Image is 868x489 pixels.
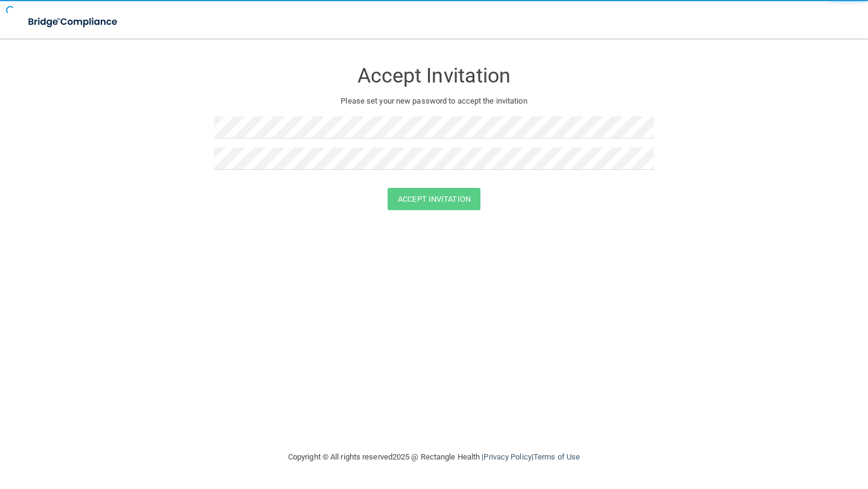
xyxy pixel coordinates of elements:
[533,452,580,461] a: Terms of Use
[483,452,531,461] a: Privacy Policy
[214,64,654,87] h3: Accept Invitation
[223,94,645,108] p: Please set your new password to accept the invitation
[214,438,654,476] div: Copyright © All rights reserved 2025 @ Rectangle Health | |
[388,188,480,210] button: Accept Invitation
[18,10,129,34] img: bridge_compliance_login_screen.278c3ca4.svg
